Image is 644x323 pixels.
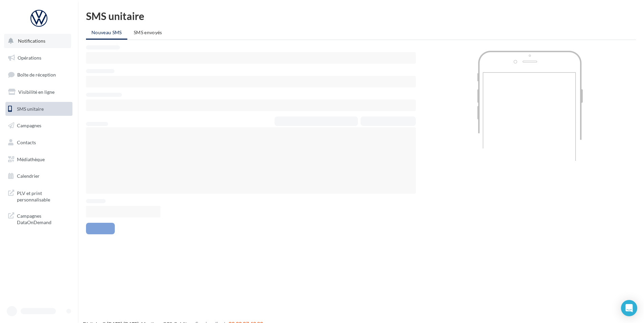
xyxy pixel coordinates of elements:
a: Calendrier [4,169,74,183]
a: SMS unitaire [4,102,74,116]
a: Campagnes DataOnDemand [4,209,74,229]
a: Contacts [4,135,74,150]
span: Boîte de réception [17,72,56,78]
span: Notifications [18,38,45,44]
span: SMS unitaire [17,106,44,111]
a: Visibilité en ligne [4,85,74,99]
span: Contacts [17,139,36,145]
div: SMS unitaire [86,11,636,21]
span: Calendrier [17,173,40,179]
span: SMS envoyés [134,29,162,35]
span: Campagnes DataOnDemand [17,211,70,226]
span: Campagnes [17,123,41,128]
a: Campagnes [4,119,74,133]
a: Opérations [4,51,74,65]
span: Opérations [18,55,41,61]
a: Boîte de réception [4,67,74,82]
div: Open Intercom Messenger [621,300,637,316]
span: Médiathèque [17,156,45,162]
a: Médiathèque [4,152,74,167]
span: Visibilité en ligne [18,89,55,95]
button: Notifications [4,34,71,48]
span: PLV et print personnalisable [17,189,70,203]
a: PLV et print personnalisable [4,186,74,206]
